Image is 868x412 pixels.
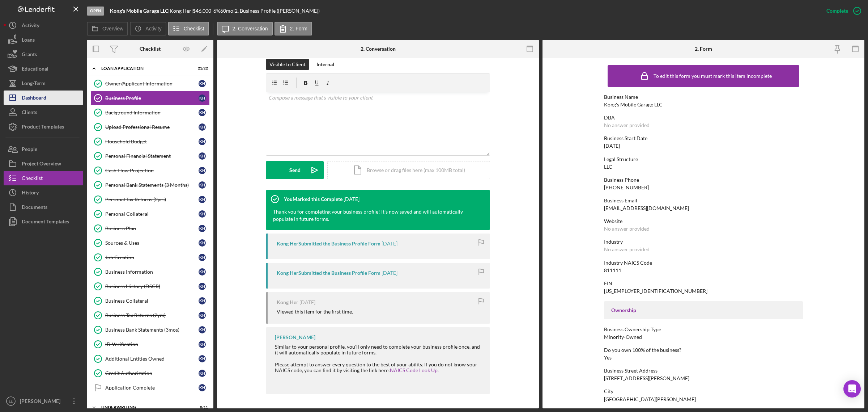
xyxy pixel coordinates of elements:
[22,105,37,121] div: Clients
[361,46,396,52] div: 2. Conversation
[22,18,39,34] div: Activity
[199,80,206,87] div: K H
[604,218,803,224] div: Website
[604,177,803,183] div: Business Phone
[313,59,338,70] button: Internal
[105,182,199,188] div: Personal Bank Statements (3 Months)
[604,396,696,402] div: [GEOGRAPHIC_DATA][PERSON_NAME]
[22,47,37,63] div: Grants
[604,268,621,273] div: 811111
[130,22,166,35] button: Activity
[22,214,69,231] div: Document Templates
[105,327,199,333] div: Business Bank Statements (3mos)
[90,120,210,134] a: Upload Professional ResumeKH
[604,205,689,211] div: [EMAIL_ADDRESS][DOMAIN_NAME]
[199,297,206,304] div: K H
[105,81,199,87] div: Owner/Applicant Information
[4,105,83,119] button: Clients
[22,185,39,202] div: History
[604,94,803,100] div: Business Name
[9,399,13,403] text: LL
[22,91,46,107] div: Dashboard
[604,368,803,374] div: Business Street Address
[213,8,220,14] div: 6 %
[90,366,210,381] a: Credit AuthorizationKH
[604,102,663,108] div: Kong's Mobile Garage LLC
[275,22,312,35] button: 2. Form
[87,22,128,35] button: Overview
[90,337,210,352] a: ID VerificationKH
[105,255,199,260] div: Job Creation
[604,239,803,245] div: Industry
[390,367,439,373] a: NAICS Code Look Up.
[4,200,83,214] button: Documents
[4,18,83,33] button: Activity
[604,247,650,252] div: No answer provided
[105,124,199,130] div: Upload Professional Resume
[90,134,210,149] a: Household BudgetKH
[4,76,83,91] button: Long-Term
[604,355,612,361] div: Yes
[193,8,211,14] span: $46,000
[184,26,204,31] label: Checklist
[4,33,83,47] button: Loans
[90,192,210,207] a: Personal Tax Returns (2yrs)KH
[843,380,861,398] div: Open Intercom Messenger
[604,143,620,149] div: [DATE]
[4,142,83,156] button: People
[195,405,208,409] div: 0 / 11
[4,394,83,408] button: LL[PERSON_NAME]
[277,270,380,276] div: Kong Her Submitted the Business Profile Form
[604,288,707,294] div: [US_EMPLOYER_IDENTIFICATION_NUMBER]
[826,4,848,18] div: Complete
[4,47,83,62] button: Grants
[90,221,210,236] a: Business PlanKH
[604,226,650,232] div: No answer provided
[266,161,324,179] button: Send
[382,241,397,247] time: 2025-05-08 16:54
[695,46,712,52] div: 2. Form
[140,46,161,52] div: Checklist
[105,312,199,318] div: Business Tax Returns (2yrs)
[105,139,199,144] div: Household Budget
[199,312,206,319] div: K H
[105,211,199,217] div: Personal Collateral
[233,26,268,31] label: 2. Conversation
[90,76,210,91] a: Owner/Applicant InformationKH
[199,196,206,203] div: K H
[199,384,206,391] div: K H
[604,334,642,340] div: Minority-Owned
[654,73,772,79] div: To edit this form you must mark this item incomplete
[105,298,199,304] div: Business Collateral
[199,268,206,276] div: K H
[90,236,210,250] a: Sources & UsesKH
[4,171,83,185] button: Checklist
[604,135,803,141] div: Business Start Date
[22,200,47,216] div: Documents
[90,279,210,294] a: Business History (DSCR)KH
[277,241,380,247] div: Kong Her Submitted the Business Profile Form
[199,341,206,348] div: K H
[4,91,83,105] a: Dashboard
[284,196,342,202] div: You Marked this Complete
[819,4,864,18] button: Complete
[4,214,83,229] button: Document Templates
[290,26,307,31] label: 2. Form
[199,109,206,116] div: K H
[604,281,803,286] div: EIN
[199,123,206,131] div: K H
[18,394,65,410] div: [PERSON_NAME]
[604,115,803,121] div: DBA
[145,26,161,31] label: Activity
[105,341,199,347] div: ID Verification
[4,156,83,171] button: Project Overview
[195,66,208,71] div: 21 / 22
[316,59,334,70] div: Internal
[90,381,210,395] a: Application CompleteKH
[105,269,199,275] div: Business Information
[611,307,796,313] div: Ownership
[22,33,35,49] div: Loans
